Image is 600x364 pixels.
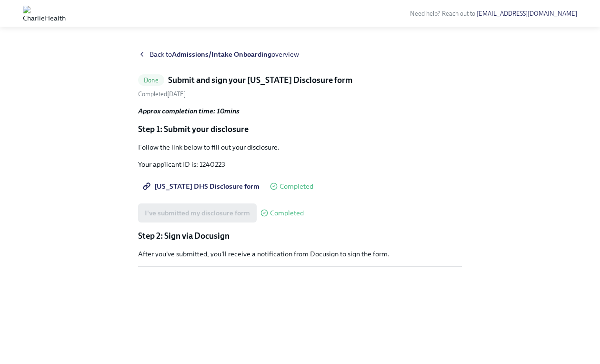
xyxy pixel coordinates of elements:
span: Need help? Reach out to [410,10,577,17]
span: Back to overview [150,50,299,59]
span: Completed [270,210,304,217]
p: Follow the link below to fill out your disclosure. [138,142,462,152]
img: CharlieHealth [23,6,66,21]
h5: Submit and sign your [US_STATE] Disclosure form [168,74,352,86]
p: Step 1: Submit your disclosure [138,123,462,135]
a: Back toAdmissions/Intake Onboardingoverview [138,50,462,59]
p: After you've submitted, you'll receive a notification from Docusign to sign the form. [138,249,462,259]
strong: Approx completion time: 10mins [138,107,240,115]
p: Step 2: Sign via Docusign [138,230,462,242]
span: Done [138,77,164,84]
span: Completed [280,183,313,190]
strong: Admissions/Intake Onboarding [172,50,271,59]
a: [EMAIL_ADDRESS][DOMAIN_NAME] [477,10,577,17]
span: Completed [DATE] [138,91,186,98]
span: [US_STATE] DHS Disclosure form [145,182,260,191]
a: [US_STATE] DHS Disclosure form [138,177,266,196]
p: Your applicant ID is: 1240223 [138,160,462,169]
